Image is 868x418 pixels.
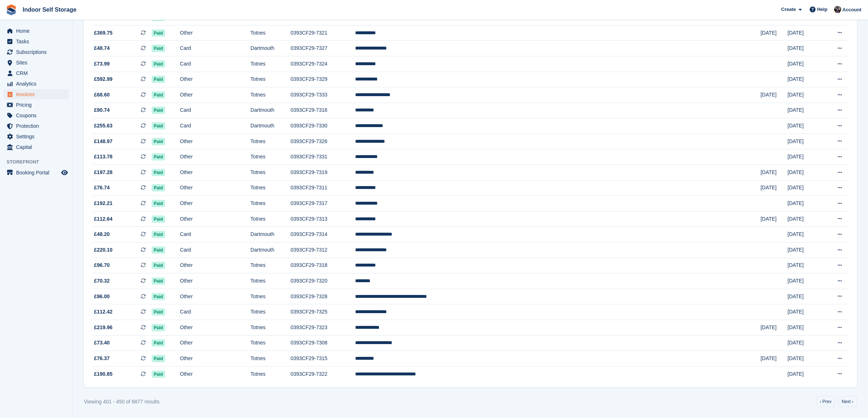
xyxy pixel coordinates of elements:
span: Paid [152,277,165,285]
td: 0393CF29-7330 [291,118,355,134]
td: [DATE] [787,211,822,227]
span: Invoices [16,89,60,99]
td: Totnes [250,366,291,382]
td: [DATE] [787,149,822,165]
td: [DATE] [787,289,822,304]
td: 0393CF29-7320 [291,273,355,289]
td: 0393CF29-7311 [291,180,355,196]
span: Paid [152,262,165,269]
td: 0393CF29-7317 [291,196,355,212]
span: Paid [152,122,165,130]
span: Capital [16,142,60,152]
td: 0393CF29-7321 [291,25,355,41]
span: Paid [152,153,165,161]
td: [DATE] [787,25,822,41]
a: menu [4,167,69,178]
a: Next [838,396,857,407]
td: Totnes [250,25,291,41]
td: [DATE] [787,258,822,273]
td: [DATE] [787,242,822,258]
a: menu [4,79,69,89]
span: £190.85 [94,370,113,378]
td: 0393CF29-7319 [291,165,355,181]
span: Storefront [7,158,73,166]
td: 0393CF29-7326 [291,134,355,149]
td: Other [180,273,251,289]
td: Card [180,103,251,118]
span: Paid [152,138,165,145]
td: Dartmouth [250,103,291,118]
img: Sandra Pomeroy [834,6,841,13]
td: [DATE] [787,56,822,72]
span: £255.63 [94,122,113,130]
span: £48.74 [94,44,110,52]
td: [DATE] [760,211,787,227]
a: menu [4,26,69,36]
td: [DATE] [787,273,822,289]
td: Totnes [250,56,291,72]
span: Paid [152,60,165,68]
td: [DATE] [787,134,822,149]
a: menu [4,121,69,131]
td: Totnes [250,149,291,165]
td: Totnes [250,320,291,336]
span: Paid [152,29,165,37]
span: Paid [152,216,165,223]
td: 0393CF29-7324 [291,56,355,72]
td: Other [180,366,251,382]
td: Totnes [250,335,291,351]
td: Card [180,242,251,258]
td: 0393CF29-7329 [291,72,355,87]
td: Totnes [250,211,291,227]
td: Other [180,289,251,304]
td: [DATE] [787,351,822,367]
td: Totnes [250,289,291,304]
td: 0393CF29-7333 [291,87,355,103]
span: Pricing [16,100,60,110]
span: Paid [152,293,165,300]
td: [DATE] [787,180,822,196]
span: £112.64 [94,215,113,223]
span: Home [16,26,60,36]
a: menu [4,47,69,57]
td: [DATE] [760,165,787,181]
span: Help [817,6,828,13]
span: Paid [152,231,165,238]
td: Dartmouth [250,242,291,258]
a: menu [4,142,69,152]
td: Card [180,227,251,242]
td: Dartmouth [250,41,291,56]
a: menu [4,131,69,142]
span: £96.00 [94,293,110,300]
td: Card [180,304,251,320]
a: Preview store [60,168,69,177]
td: [DATE] [760,320,787,336]
span: £48.20 [94,230,110,238]
span: £73.40 [94,339,110,347]
td: Other [180,165,251,181]
span: £68.60 [94,91,110,99]
span: Paid [152,355,165,362]
td: Totnes [250,87,291,103]
span: Subscriptions [16,47,60,57]
span: Paid [152,107,165,114]
a: menu [4,68,69,78]
td: Other [180,180,251,196]
td: [DATE] [787,165,822,181]
td: Card [180,41,251,56]
td: [DATE] [787,87,822,103]
td: 0393CF29-7316 [291,103,355,118]
span: £76.37 [94,355,110,362]
span: £70.32 [94,277,110,285]
td: 0393CF29-7315 [291,351,355,367]
td: [DATE] [760,87,787,103]
span: Coupons [16,110,60,121]
td: [DATE] [760,180,787,196]
span: CRM [16,68,60,78]
span: Settings [16,131,60,142]
td: [DATE] [787,72,822,87]
span: £369.75 [94,29,113,37]
nav: Pages [815,396,859,407]
td: 0393CF29-7323 [291,320,355,336]
span: £219.96 [94,324,113,331]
